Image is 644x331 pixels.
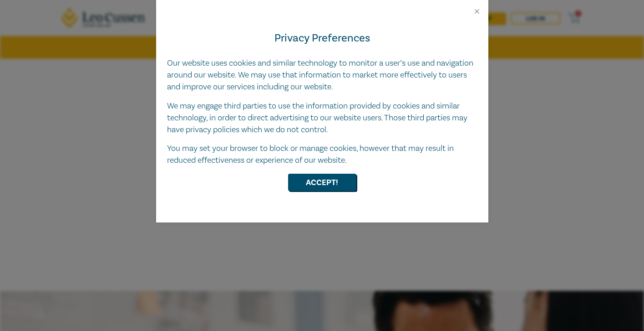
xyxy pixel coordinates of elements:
[167,30,477,47] h4: Privacy Preferences
[167,100,477,136] p: We may engage third parties to use the information provided by cookies and similar technology, in...
[473,7,481,16] button: Close
[167,57,477,93] p: Our website uses cookies and similar technology to monitor a user’s use and navigation around our...
[288,174,356,191] button: Accept!
[167,143,477,166] p: You may set your browser to block or manage cookies, however that may result in reduced effective...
